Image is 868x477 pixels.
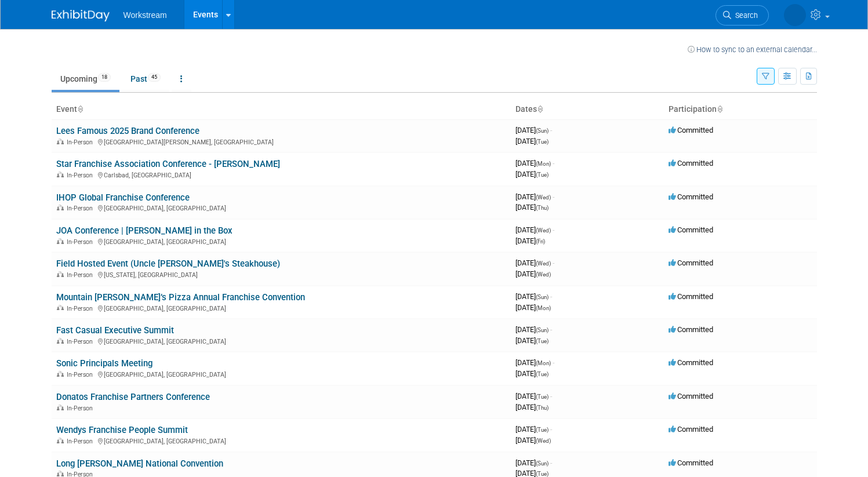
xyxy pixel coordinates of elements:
span: Committed [669,192,713,201]
span: Committed [669,159,713,168]
a: Wendys Franchise People Summit [56,425,188,435]
span: (Mon) [536,360,551,366]
th: Dates [511,100,664,119]
div: [GEOGRAPHIC_DATA][PERSON_NAME], [GEOGRAPHIC_DATA] [56,137,506,146]
span: [DATE] [515,225,554,234]
span: In-Person [67,172,96,179]
div: [US_STATE], [GEOGRAPHIC_DATA] [56,270,506,279]
span: (Fri) [536,238,545,245]
span: [DATE] [515,392,552,400]
span: (Sun) [536,128,549,134]
img: In-Person Event [57,271,64,277]
img: In-Person Event [57,139,64,144]
span: Committed [669,358,713,367]
span: In-Person [67,371,96,378]
span: [DATE] [515,292,552,301]
span: (Sun) [536,460,549,467]
img: In-Person Event [57,238,64,244]
span: [DATE] [515,126,552,134]
a: Long [PERSON_NAME] National Convention [56,458,223,469]
span: (Wed) [536,194,551,201]
span: Committed [669,258,713,267]
span: (Mon) [536,161,551,167]
span: [DATE] [515,203,549,212]
span: Committed [669,126,713,134]
a: Sort by Start Date [537,104,543,114]
span: - [553,192,554,201]
img: Rousie Mok [784,4,806,26]
span: - [550,392,552,400]
span: Search [731,11,758,20]
div: [GEOGRAPHIC_DATA], [GEOGRAPHIC_DATA] [56,203,506,212]
a: How to sync to an external calendar... [688,45,817,54]
span: (Thu) [536,405,549,411]
span: In-Person [67,139,96,146]
span: (Tue) [536,394,549,400]
span: (Sun) [536,294,549,300]
span: Committed [669,425,713,434]
th: Event [52,100,511,119]
div: [GEOGRAPHIC_DATA], [GEOGRAPHIC_DATA] [56,336,506,345]
img: In-Person Event [57,371,64,377]
a: IHOP Global Franchise Conference [56,192,190,203]
a: Sonic Principals Meeting [56,358,152,369]
span: (Thu) [536,205,549,211]
span: In-Person [67,205,96,212]
span: 45 [148,73,161,82]
span: [DATE] [515,358,554,367]
span: (Wed) [536,227,551,234]
span: - [550,425,552,434]
span: [DATE] [515,137,549,145]
span: Committed [669,392,713,400]
a: Sort by Event Name [77,104,83,114]
span: [DATE] [515,403,549,412]
span: In-Person [67,438,96,445]
span: - [550,458,552,467]
div: [GEOGRAPHIC_DATA], [GEOGRAPHIC_DATA] [56,303,506,312]
span: In-Person [67,238,96,246]
span: (Tue) [536,471,549,477]
a: JOA Conference | [PERSON_NAME] in the Box [56,225,233,236]
span: - [553,258,554,267]
span: [DATE] [515,236,545,245]
span: - [550,292,552,301]
span: [DATE] [515,170,549,179]
span: Workstream [124,10,167,20]
img: In-Person Event [57,438,64,443]
a: Star Franchise Association Conference - [PERSON_NAME] [56,159,280,169]
span: [DATE] [515,270,551,278]
span: In-Person [67,305,96,312]
span: [DATE] [515,303,551,312]
span: [DATE] [515,336,549,345]
span: [DATE] [515,192,554,201]
span: Committed [669,225,713,234]
span: [DATE] [515,258,554,267]
span: (Mon) [536,305,551,311]
div: [GEOGRAPHIC_DATA], [GEOGRAPHIC_DATA] [56,436,506,445]
span: (Tue) [536,172,549,178]
img: In-Person Event [57,205,64,210]
span: In-Person [67,271,96,279]
span: [DATE] [515,458,552,467]
span: (Tue) [536,427,549,433]
span: (Tue) [536,338,549,344]
span: Committed [669,325,713,334]
span: (Wed) [536,260,551,267]
a: Upcoming18 [52,68,119,90]
span: - [553,159,554,168]
img: In-Person Event [57,172,64,177]
span: - [553,358,554,367]
img: In-Person Event [57,405,64,410]
img: In-Person Event [57,338,64,344]
span: (Wed) [536,438,551,444]
span: 18 [98,73,111,82]
span: - [550,126,552,134]
img: In-Person Event [57,471,64,476]
a: Mountain [PERSON_NAME]’s Pizza Annual Franchise Convention [56,292,305,303]
span: [DATE] [515,425,552,434]
span: (Tue) [536,139,549,145]
div: [GEOGRAPHIC_DATA], [GEOGRAPHIC_DATA] [56,369,506,378]
span: Committed [669,292,713,301]
a: Field Hosted Event (Uncle [PERSON_NAME]'s Steakhouse) [56,258,280,269]
span: In-Person [67,338,96,345]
